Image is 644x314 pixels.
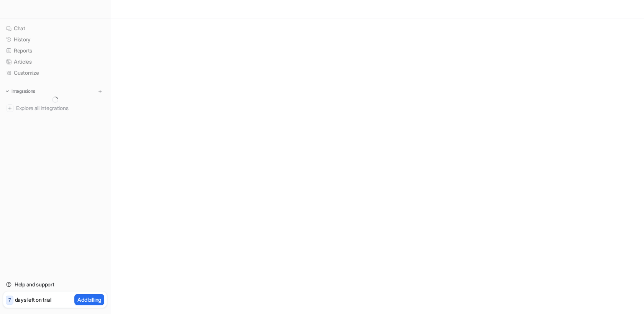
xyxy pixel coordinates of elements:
p: Add billing [77,296,101,304]
a: Help and support [3,279,107,290]
a: Customize [3,67,107,78]
a: History [3,34,107,45]
span: Explore all integrations [16,102,104,114]
button: Add billing [74,294,104,305]
img: explore all integrations [6,104,14,112]
a: Explore all integrations [3,103,107,113]
img: expand menu [5,89,10,94]
a: Reports [3,45,107,56]
img: menu_add.svg [97,89,103,94]
p: Integrations [11,88,35,94]
p: 7 [8,297,11,304]
a: Articles [3,56,107,67]
button: Integrations [3,87,38,95]
a: Chat [3,23,107,34]
p: days left on trial [15,296,51,304]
